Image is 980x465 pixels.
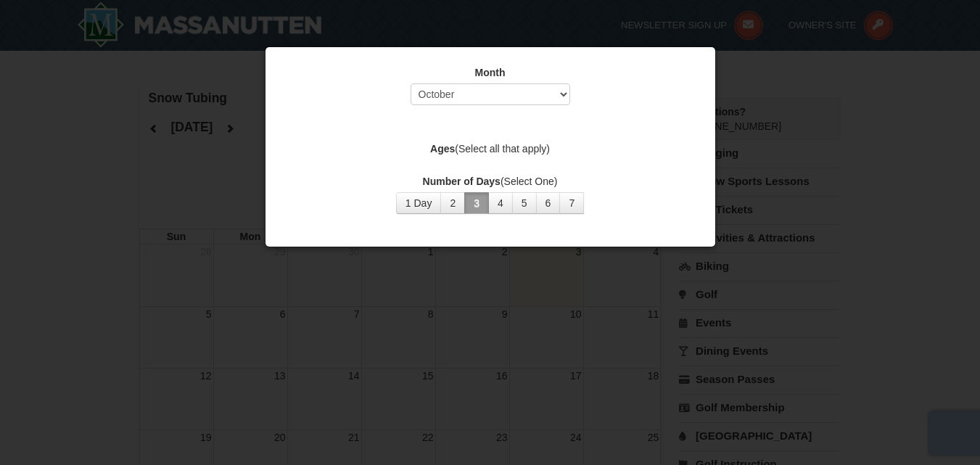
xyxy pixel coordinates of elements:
[536,192,561,214] button: 6
[512,192,537,214] button: 5
[475,67,506,78] strong: Month
[423,176,501,187] strong: Number of Days
[559,192,584,214] button: 7
[284,141,697,156] label: (Select all that apply)
[488,192,513,214] button: 4
[440,192,465,214] button: 2
[430,143,455,155] strong: Ages
[396,192,442,214] button: 1 Day
[284,174,697,189] label: (Select One)
[464,192,489,214] button: 3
